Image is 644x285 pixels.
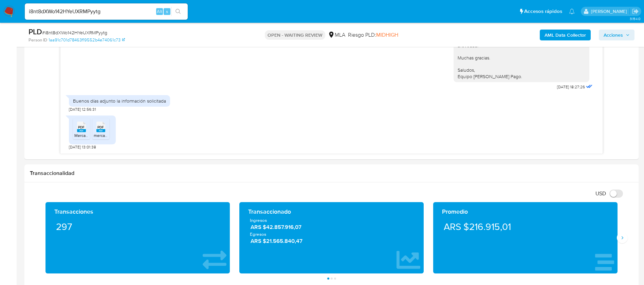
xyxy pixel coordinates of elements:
a: Notificaciones [569,8,575,14]
span: s [166,8,168,15]
b: PLD [29,26,42,37]
p: nicolas.duclosson@mercadolibre.com [591,8,629,15]
button: AML Data Collector [540,30,591,40]
p: OPEN - WAITING REVIEW [265,30,325,40]
span: # i8nt8dXWo142HYeUXRMPyytg [42,29,107,36]
span: Mercado-pago.pdf [74,132,108,138]
span: PDF [78,125,85,129]
span: Acciones [604,30,623,40]
span: [DATE] 12:56:31 [69,107,96,112]
a: Salir [632,8,639,15]
b: Person ID [29,37,47,43]
span: Alt [157,8,162,15]
span: MIDHIGH [376,31,398,39]
b: AML Data Collector [545,30,586,40]
span: Accesos rápidos [524,8,562,15]
span: mercado-pago-explicaciones.pdf [94,132,153,138]
div: MLA [328,31,345,39]
button: Acciones [599,30,634,40]
button: search-icon [171,7,185,16]
div: Buenos días adjunto la información solicitada [73,98,166,104]
a: 1aa91c701d78463f19552b4e74061c73 [49,37,125,43]
input: Buscar usuario o caso... [25,7,188,16]
span: [DATE] 13:01:38 [69,144,96,150]
span: Riesgo PLD: [348,31,398,39]
h1: Transaccionalidad [30,170,633,177]
span: [DATE] 18:27:26 [557,84,585,90]
span: PDF [97,125,104,129]
span: 3.154.0 [630,16,641,21]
